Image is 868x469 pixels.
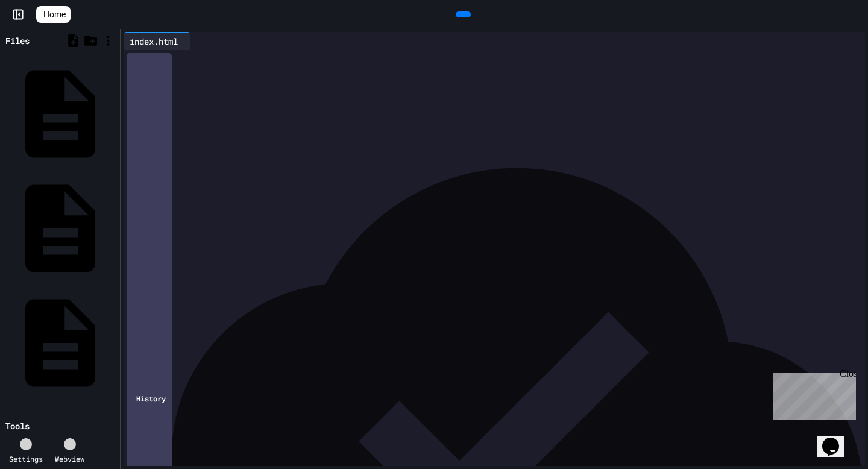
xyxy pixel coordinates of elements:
[124,32,190,50] div: index.html
[5,34,30,47] div: Files
[55,453,84,464] div: Webview
[9,453,43,464] div: Settings
[768,368,856,420] iframe: chat widget
[5,5,83,77] div: Chat with us now!Close
[124,35,184,48] div: index.html
[5,420,30,432] div: Tools
[36,6,71,23] a: Home
[817,421,856,457] iframe: chat widget
[43,8,66,20] span: Home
